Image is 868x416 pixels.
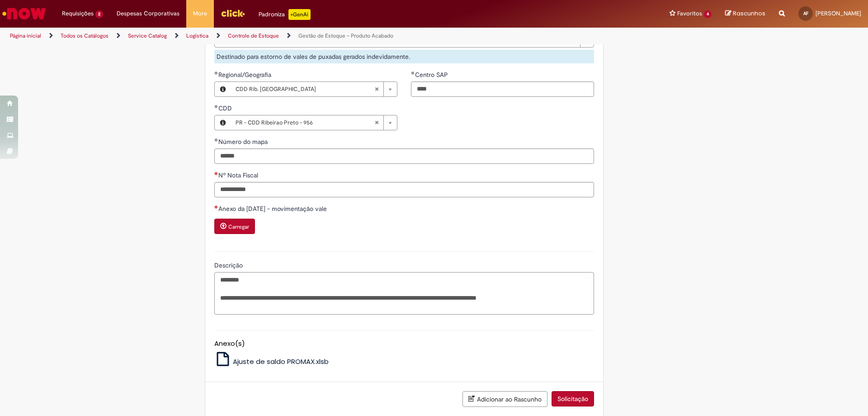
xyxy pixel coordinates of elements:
[215,82,231,96] button: Regional/Geografia, Visualizar este registro CDD Rib. Preto - Novo
[214,205,218,209] span: Necessários
[128,32,167,39] a: Service Catalog
[803,10,808,16] span: AF
[61,32,108,39] a: Todos os Catálogos
[214,138,218,142] span: Obrigatório Preenchido
[411,81,594,97] input: Centro SAP
[218,171,260,179] span: Nº Nota Fiscal
[193,9,207,18] span: More
[298,32,393,39] a: Gestão de Estoque – Produto Acabado
[218,104,234,112] span: CDD
[214,50,594,63] div: Destinado para estorno de vales de puxadas gerados indevidamente.
[415,71,450,79] span: Centro SAP
[552,391,594,406] button: Solicitação
[214,148,594,164] input: Número do mapa
[236,82,374,96] span: CDD Rib. [GEOGRAPHIC_DATA]
[214,357,329,366] a: Ajuste de saldo PROMAX.xlsb
[214,182,594,197] input: Nº Nota Fiscal
[733,9,765,18] span: Rascunhos
[231,82,397,96] a: CDD Rib. [GEOGRAPHIC_DATA]Limpar campo Regional/Geografia
[228,223,249,230] small: Carregar
[1,5,47,23] img: ServiceNow
[288,9,311,20] p: +GenAi
[10,32,41,39] a: Página inicial
[214,272,594,315] textarea: Descrição
[214,219,255,234] button: Carregar anexo de Anexo da 02.05.01 - movimentação vale Required
[221,6,245,20] img: click_logo_yellow_360x200.png
[259,9,311,20] div: Padroniza
[462,391,547,407] button: Adicionar ao Rascunho
[816,10,861,17] span: [PERSON_NAME]
[214,340,594,348] h5: Anexo(s)
[117,9,179,18] span: Despesas Corporativas
[704,10,712,18] span: 4
[7,28,572,44] ul: Trilhas de página
[214,172,218,175] span: Necessários
[677,9,702,18] span: Favoritos
[214,261,245,269] span: Descrição
[214,71,218,75] span: Obrigatório Preenchido
[218,71,273,79] span: Regional/Geografia
[218,138,269,146] span: Número do mapa
[370,82,383,96] abbr: Limpar campo Regional/Geografia
[231,115,397,130] a: PR - CDD Ribeirao Preto - 956Limpar campo CDD
[186,32,208,39] a: Logistica
[411,71,415,75] span: Obrigatório Preenchido
[233,357,329,366] span: Ajuste de saldo PROMAX.xlsb
[228,32,279,39] a: Controle de Estoque
[370,115,383,130] abbr: Limpar campo CDD
[95,10,103,18] span: 2
[62,9,94,18] span: Requisições
[218,205,329,213] span: Anexo da [DATE] - movimentação vale
[725,10,765,18] a: Rascunhos
[236,115,374,130] span: PR - CDD Ribeirao Preto - 956
[215,115,231,130] button: CDD, Visualizar este registro PR - CDD Ribeirao Preto - 956
[214,105,218,108] span: Obrigatório Preenchido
